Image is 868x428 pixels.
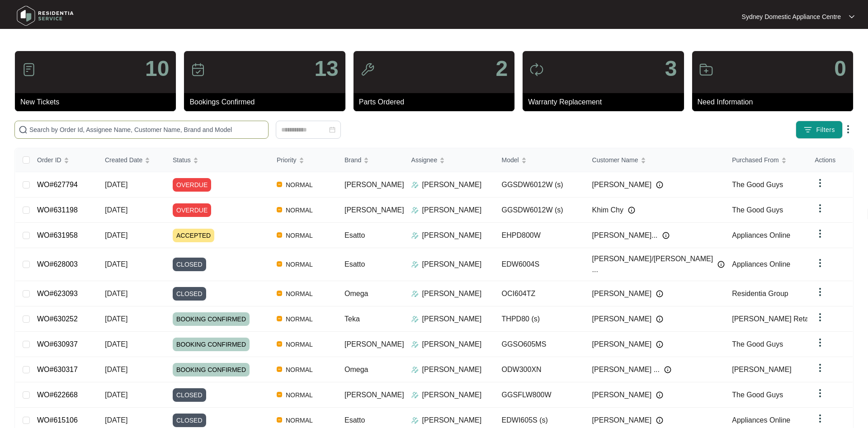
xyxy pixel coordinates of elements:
span: NORMAL [282,230,316,241]
img: dropdown arrow [815,228,826,239]
p: [PERSON_NAME] [422,230,482,241]
p: [PERSON_NAME] [422,288,482,299]
img: dropdown arrow [815,178,826,188]
span: CLOSED [173,287,206,301]
img: dropdown arrow [815,388,826,399]
span: NORMAL [282,205,316,216]
p: 0 [834,58,846,80]
span: [PERSON_NAME] [344,181,404,188]
a: WO#630937 [37,340,78,348]
img: icon [191,62,205,77]
td: GGSO605MS [495,332,585,357]
span: OVERDUE [173,203,211,217]
img: Vercel Logo [277,232,282,238]
span: [PERSON_NAME]... [592,230,658,241]
th: Model [495,148,585,172]
th: Assignee [404,148,495,172]
img: Assigner Icon [411,315,419,323]
span: [DATE] [105,181,127,188]
img: Info icon [656,290,663,297]
span: Residentia Group [732,290,788,297]
th: Brand [337,148,404,172]
th: Status [165,148,269,172]
img: dropdown arrow [815,362,826,373]
p: Bookings Confirmed [189,97,345,108]
img: Assigner Icon [411,366,419,373]
img: Assigner Icon [411,290,419,297]
img: Info icon [656,181,663,188]
span: [DATE] [105,260,127,268]
a: WO#615106 [37,416,78,424]
span: Esatto [344,416,365,424]
img: Vercel Logo [277,341,282,347]
img: Vercel Logo [277,291,282,296]
span: NORMAL [282,288,316,299]
span: Appliances Online [732,231,790,239]
p: [PERSON_NAME] [422,179,482,190]
span: NORMAL [282,415,316,426]
span: BOOKING CONFIRMED [173,312,250,326]
img: Info icon [656,391,663,399]
img: Assigner Icon [411,181,419,188]
span: Esatto [344,231,365,239]
span: NORMAL [282,364,316,375]
span: Order ID [37,155,61,165]
span: [DATE] [105,206,127,214]
span: [PERSON_NAME] [344,340,404,348]
span: CLOSED [173,258,206,271]
p: [PERSON_NAME] [422,259,482,270]
span: Priority [277,155,297,165]
td: THPD80 (s) [495,306,585,332]
span: CLOSED [173,388,206,402]
td: GGSDW6012W (s) [495,172,585,198]
td: GGSFLW800W [495,382,585,408]
img: dropdown arrow [849,14,854,19]
span: The Good Guys [732,181,783,188]
p: 2 [495,58,508,80]
img: Info icon [628,207,635,214]
td: ODW300XN [495,357,585,382]
span: Model [502,155,519,165]
span: The Good Guys [732,391,783,399]
img: dropdown arrow [815,258,826,268]
td: EHPD800W [495,223,585,248]
img: dropdown arrow [815,413,826,424]
p: Parts Ordered [359,97,514,108]
span: Filters [816,125,835,135]
span: [PERSON_NAME]/[PERSON_NAME] ... [592,254,713,275]
th: Priority [269,148,337,172]
img: Assigner Icon [411,341,419,348]
button: filter iconFilters [796,121,843,139]
span: NORMAL [282,314,316,325]
a: WO#623093 [37,290,78,297]
p: [PERSON_NAME] [422,364,482,375]
th: Purchased From [725,148,815,172]
a: WO#630252 [37,315,78,323]
img: Assigner Icon [411,391,419,399]
span: [PERSON_NAME] [592,390,652,400]
th: Created Date [98,148,165,172]
p: New Tickets [20,97,176,108]
span: NORMAL [282,390,316,400]
th: Actions [807,148,853,172]
span: [DATE] [105,315,127,323]
p: 10 [145,58,169,80]
span: The Good Guys [732,340,783,348]
span: [DATE] [105,231,127,239]
span: [PERSON_NAME] [592,415,652,426]
span: BOOKING CONFIRMED [173,363,250,376]
a: WO#631198 [37,206,78,214]
span: Purchased From [732,155,778,165]
a: WO#622668 [37,391,78,399]
span: Khim Chy [592,205,623,216]
span: ACCEPTED [173,229,214,242]
img: Assigner Icon [411,417,419,424]
span: [PERSON_NAME] Retail [732,315,812,323]
span: [PERSON_NAME] [344,391,404,399]
p: Sydney Domestic Appliance Centre [742,12,841,21]
img: Info icon [656,341,663,348]
span: Created Date [105,155,142,165]
p: [PERSON_NAME] [422,415,482,426]
span: [PERSON_NAME] [344,206,404,214]
p: [PERSON_NAME] [422,205,482,216]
